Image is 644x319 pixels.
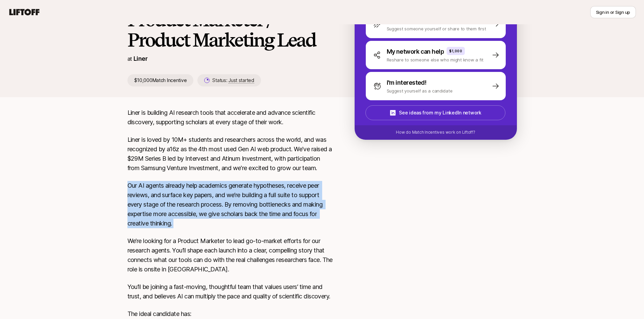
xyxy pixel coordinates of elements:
p: Suggest yourself as a candidate [387,87,453,94]
p: $10,000 Match Incentive [127,74,194,86]
p: I'm interested! [387,78,427,87]
p: See ideas from my LinkedIn network [399,109,481,117]
p: You’ll be joining a fast-moving, thoughtful team that values users’ time and trust, and believes ... [127,282,333,301]
p: Liner is loved by 10M+ students and researchers across the world, and was recognized by a16z as t... [127,135,333,173]
button: Sign in or Sign up [590,6,636,18]
p: My network can help [387,47,444,56]
p: We’re looking for a Product Marketer to lead go-to-market efforts for our research agents. You’ll... [127,236,333,274]
button: See ideas from my LinkedIn network [365,105,505,120]
span: Just started [229,77,254,83]
a: Liner [134,55,147,62]
p: Liner is building AI research tools that accelerate and advance scientific discovery, supporting ... [127,108,333,127]
p: at [127,54,132,63]
h1: Product Marketer / Product Marketing Lead [127,9,333,50]
p: Our AI agents already help academics generate hypotheses, receive peer reviews, and surface key p... [127,181,333,228]
p: Reshare to someone else who might know a fit [387,56,484,63]
p: $1,000 [449,48,462,54]
p: Status: [212,76,254,84]
p: The ideal candidate has: [127,309,333,319]
p: How do Match Incentives work on Liftoff? [396,129,475,135]
p: Suggest someone yourself or share to them first [387,25,486,32]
